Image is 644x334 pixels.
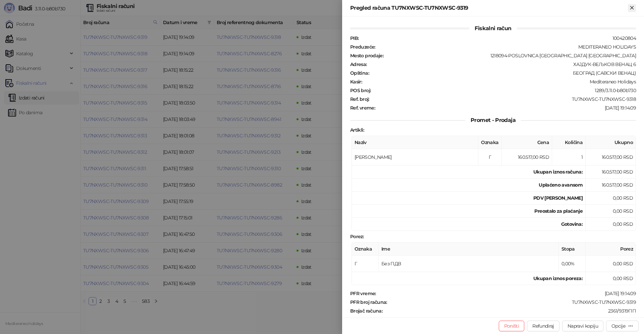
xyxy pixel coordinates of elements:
[363,79,637,85] div: Mediteraneo Holidays
[350,233,364,240] strong: Porez :
[552,149,586,165] td: 1
[368,61,637,67] div: ХАЈДУК-ВЕЉКОВ ВЕНАЦ 6
[586,218,636,231] td: 0,00 RSD
[352,149,478,165] td: [PERSON_NAME]
[559,256,586,272] td: 0,00%
[350,53,383,59] strong: Mesto prodaje :
[628,4,636,12] button: Zatvori
[586,165,636,179] td: 160.517,00 RSD
[586,272,636,285] td: 0,00 RSD
[350,79,362,85] strong: Kasir :
[350,105,375,111] strong: Ref. vreme :
[586,256,636,272] td: 0,00 RSD
[586,179,636,192] td: 160.517,00 RSD
[350,96,369,102] strong: Ref. broj :
[606,321,639,331] button: Opcije
[350,61,367,67] strong: Adresa :
[559,243,586,256] th: Stopa
[379,243,559,256] th: Ime
[350,87,371,93] strong: POS broj :
[533,275,583,281] strong: Ukupan iznos poreza:
[379,256,559,272] td: Без ПДВ
[350,35,359,41] strong: PIB :
[465,117,521,123] span: Promet - Prodaja
[611,323,625,329] div: Opcije
[478,149,502,165] td: Г
[502,136,552,149] th: Cena
[370,96,637,102] div: TU7NXWSC-TU7NXWSC-9318
[534,208,583,214] strong: Preostalo za plaćanje
[561,221,583,227] strong: Gotovina :
[478,136,502,149] th: Oznaka
[350,299,387,305] strong: PFR broj računa :
[350,127,364,133] strong: Artikli :
[350,308,382,314] strong: Brojač računa :
[552,136,586,149] th: Količina
[350,70,369,76] strong: Opština :
[350,4,628,12] div: Pregled računa TU7NXWSC-TU7NXWSC-9319
[350,44,375,50] strong: Preduzeće :
[586,205,636,218] td: 0,00 RSD
[562,321,603,331] button: Napravi kopiju
[383,308,637,314] div: 2361/9319ПП
[469,25,517,31] span: Fiskalni račun
[377,290,637,296] div: [DATE] 19:14:09
[568,323,598,329] span: Napravi kopiju
[499,321,525,331] button: Poništi
[352,243,379,256] th: Oznaka
[527,321,559,331] button: Refundiraj
[359,35,637,41] div: 100420804
[502,149,552,165] td: 160.517,00 RSD
[586,136,636,149] th: Ukupno
[376,105,637,111] div: [DATE] 19:14:09
[376,44,637,50] div: MEDITERANEO HOLIDAYS
[586,243,636,256] th: Porez
[371,87,637,93] div: 1289/3.11.0-b80b730
[533,169,583,175] strong: Ukupan iznos računa :
[533,195,583,201] strong: PDV [PERSON_NAME]
[352,256,379,272] td: Г
[388,299,637,305] div: TU7NXWSC-TU7NXWSC-9319
[352,136,478,149] th: Naziv
[350,290,376,296] strong: PFR vreme :
[384,53,637,59] div: 1218094-POSLOVNICA [GEOGRAPHIC_DATA] [GEOGRAPHIC_DATA]
[586,149,636,165] td: 160.517,00 RSD
[586,192,636,205] td: 0,00 RSD
[539,182,583,188] strong: Uplaćeno avansom
[370,70,637,76] div: БЕОГРАД (САВСКИ ВЕНАЦ)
